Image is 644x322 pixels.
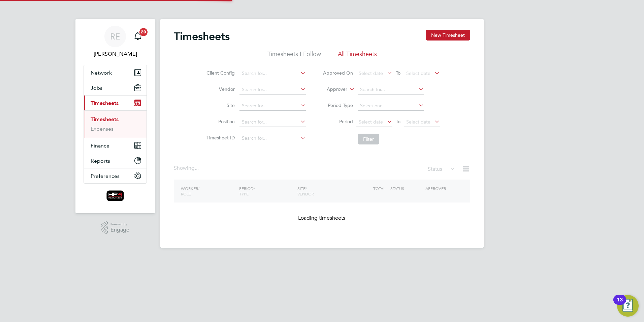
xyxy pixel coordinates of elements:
[101,221,130,234] a: Powered byEngage
[84,65,147,80] button: Network
[91,142,109,149] span: Finance
[91,85,102,91] span: Jobs
[84,80,147,95] button: Jobs
[84,168,147,183] button: Preferences
[428,165,457,174] div: Status
[323,118,353,125] label: Period
[317,86,347,93] label: Approver
[84,138,147,153] button: Finance
[239,85,306,95] input: Search for...
[617,295,639,317] button: Open Resource Center, 13 new notifications
[84,153,147,168] button: Reports
[358,85,424,95] input: Search for...
[204,70,235,76] label: Client Config
[110,227,129,233] span: Engage
[84,190,147,201] a: Go to home page
[359,70,383,76] span: Select date
[394,117,402,126] span: To
[204,102,235,108] label: Site
[359,119,383,125] span: Select date
[75,19,155,213] nav: Main navigation
[204,118,235,125] label: Position
[84,110,147,138] div: Timesheets
[84,50,147,58] span: Russell Edwards
[204,86,235,92] label: Vendor
[84,26,147,58] a: RE[PERSON_NAME]
[91,126,114,132] a: Expenses
[204,135,235,141] label: Timesheet ID
[91,173,120,179] span: Preferences
[239,117,306,127] input: Search for...
[394,69,402,77] span: To
[91,70,112,76] span: Network
[131,26,144,47] a: 20
[323,70,353,76] label: Approved On
[195,165,199,171] span: ...
[406,119,430,125] span: Select date
[338,50,377,62] li: All Timesheets
[267,50,321,62] li: Timesheets I Follow
[110,32,120,41] span: RE
[239,134,306,143] input: Search for...
[617,300,623,308] div: 13
[239,69,306,78] input: Search for...
[174,165,200,172] div: Showing
[358,134,379,144] button: Filter
[91,116,119,123] a: Timesheets
[84,96,147,110] button: Timesheets
[323,102,353,108] label: Period Type
[174,30,230,43] h2: Timesheets
[91,158,110,164] span: Reports
[358,101,424,111] input: Select one
[139,28,148,36] span: 20
[106,190,124,201] img: hp4recruitment-logo-retina.png
[91,100,119,106] span: Timesheets
[426,30,470,41] button: New Timesheet
[406,70,430,76] span: Select date
[110,221,129,227] span: Powered by
[239,101,306,111] input: Search for...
